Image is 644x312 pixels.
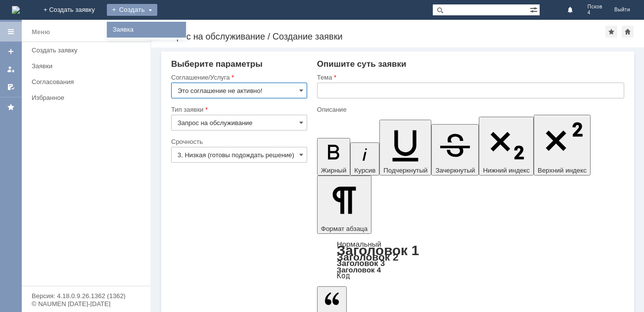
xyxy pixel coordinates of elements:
[350,142,379,176] button: Курсив
[32,46,144,54] div: Создать заявку
[337,259,385,267] a: Заголовок 3
[317,138,351,176] button: Жирный
[12,6,20,14] a: Перейти на домашнюю страницу
[107,4,157,16] div: Создать
[605,26,617,38] div: Добавить в избранное
[28,58,148,74] a: Заявки
[28,43,148,58] a: Создать заявку
[337,266,381,274] a: Заголовок 4
[32,78,144,86] div: Согласования
[337,251,399,263] a: Заголовок 2
[171,59,263,69] span: Выберите параметры
[534,115,591,176] button: Верхний индекс
[3,61,19,77] a: Мои заявки
[588,10,602,16] span: 4
[317,74,622,81] div: Тема
[622,26,634,38] div: Сделать домашней страницей
[32,62,144,70] div: Заявки
[109,24,184,36] a: Заявка
[588,4,602,10] span: Псков
[171,106,305,113] div: Тип заявки
[530,4,540,14] span: Расширенный поиск
[171,74,305,81] div: Соглашение/Услуга
[12,6,20,14] img: logo
[317,241,624,279] div: Формат абзаца
[337,271,350,280] a: Код
[379,120,431,176] button: Подчеркнутый
[317,59,407,69] span: Опишите суть заявки
[483,167,530,174] span: Нижний индекс
[317,106,622,113] div: Описание
[32,26,50,38] div: Меню
[383,167,427,174] span: Подчеркнутый
[479,117,534,176] button: Нижний индекс
[32,94,134,101] div: Избранное
[354,167,375,174] span: Курсив
[3,44,19,59] a: Создать заявку
[431,124,479,176] button: Зачеркнутый
[317,176,371,234] button: Формат абзаца
[321,167,347,174] span: Жирный
[538,167,587,174] span: Верхний индекс
[337,243,419,258] a: Заголовок 1
[171,138,305,145] div: Срочность
[32,301,140,307] div: © NAUMEN [DATE]-[DATE]
[321,225,368,232] span: Формат абзаца
[161,32,605,42] div: Запрос на обслуживание / Создание заявки
[435,167,475,174] span: Зачеркнутый
[337,240,381,248] a: Нормальный
[28,74,148,89] a: Согласования
[3,79,19,95] a: Мои согласования
[32,293,140,299] div: Версия: 4.18.0.9.26.1362 (1362)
